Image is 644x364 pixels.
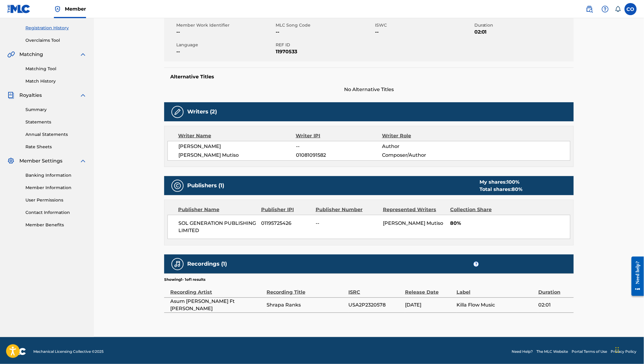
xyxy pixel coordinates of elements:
span: Shrapa Ranks [267,301,345,309]
div: Label [456,282,535,296]
div: Represented Writers [383,206,446,213]
h5: Recordings (1) [187,261,227,267]
span: 02:01 [474,28,572,36]
span: Asum [PERSON_NAME] Ft [PERSON_NAME] [170,298,264,312]
span: -- [176,28,274,36]
img: search [586,5,593,13]
span: ? [474,262,479,267]
img: Royalties [7,92,15,99]
a: Member Information [25,185,87,191]
a: Annual Statements [25,131,87,138]
span: 80 % [512,186,523,192]
a: Summary [25,107,87,113]
span: Duration [474,22,572,28]
iframe: Chat Widget [614,335,644,364]
span: Author [382,143,460,150]
img: expand [79,92,87,99]
div: Publisher Name [178,206,257,213]
span: 01081091582 [296,152,382,159]
span: Member [65,5,86,12]
a: Rate Sheets [25,144,87,150]
div: Publisher IPI [261,206,311,213]
div: My shares: [480,179,523,186]
div: Publisher Number [316,206,378,213]
div: Duration [538,282,571,296]
a: Matching Tool [25,66,87,72]
span: Composer/Author [382,152,460,159]
a: Match History [25,78,87,84]
div: Recording Title [267,282,345,296]
img: Publishers [174,182,181,189]
a: Need Help? [512,349,533,354]
a: User Permissions [25,197,87,203]
span: -- [276,28,373,36]
span: Member Settings [19,157,62,165]
div: Writer Name [178,132,296,139]
a: Public Search [583,3,596,15]
div: Recording Artist [170,282,264,296]
span: ISWC [375,22,473,28]
span: -- [316,220,378,227]
a: The MLC Website [537,349,568,354]
span: 11970533 [276,48,373,55]
span: [PERSON_NAME] Mutiso [178,152,296,159]
img: MLC Logo [7,5,31,13]
div: Collection Share [450,206,509,213]
span: Member Work Identifier [176,22,274,28]
h5: Alternative Titles [170,74,568,80]
span: Mechanical Licensing Collective © 2025 [33,349,104,354]
span: MLC Song Code [276,22,373,28]
div: Writer Role [382,132,460,139]
span: [PERSON_NAME] Mutiso [383,220,443,226]
span: [DATE] [405,301,453,309]
a: Privacy Policy [611,349,637,354]
span: [PERSON_NAME] [178,143,296,150]
a: Contact Information [25,209,87,216]
img: expand [79,157,87,165]
img: Top Rightsholder [54,5,61,13]
span: 100 % [507,179,520,185]
img: Recordings [174,261,181,268]
h5: Writers (2) [187,108,217,115]
div: Notifications [615,6,621,12]
a: Registration History [25,25,87,31]
h5: Publishers (1) [187,182,224,189]
img: help [602,5,609,13]
span: REF ID [276,42,373,48]
span: Matching [19,51,43,58]
span: -- [176,48,274,55]
span: -- [375,28,473,36]
div: Help [599,3,611,15]
span: 02:01 [538,301,571,309]
span: Language [176,42,274,48]
div: ISRC [348,282,402,296]
div: Release Date [405,282,453,296]
img: Matching [7,51,15,58]
div: Writer IPI [296,132,382,139]
a: Banking Information [25,172,87,179]
div: User Menu [625,3,637,15]
a: Overclaims Tool [25,37,87,44]
span: No Alternative Titles [164,86,574,93]
img: expand [79,51,87,58]
a: Member Benefits [25,222,87,228]
div: Total shares: [480,186,523,193]
img: Member Settings [7,157,15,165]
p: Showing 1 - 1 of 1 results [164,277,205,282]
span: -- [296,143,382,150]
span: Royalties [19,92,42,99]
span: SOL GENERATION PUBLISHING LIMITED [178,220,257,234]
div: Drag [616,341,619,359]
img: Writers [174,108,181,116]
span: USA2P2320578 [348,301,402,309]
a: Portal Terms of Use [572,349,607,354]
iframe: Resource Center [627,252,644,301]
span: 80% [450,220,570,227]
a: Statements [25,119,87,125]
span: 01195725426 [261,220,311,227]
span: Killa Flow Music [456,301,535,309]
